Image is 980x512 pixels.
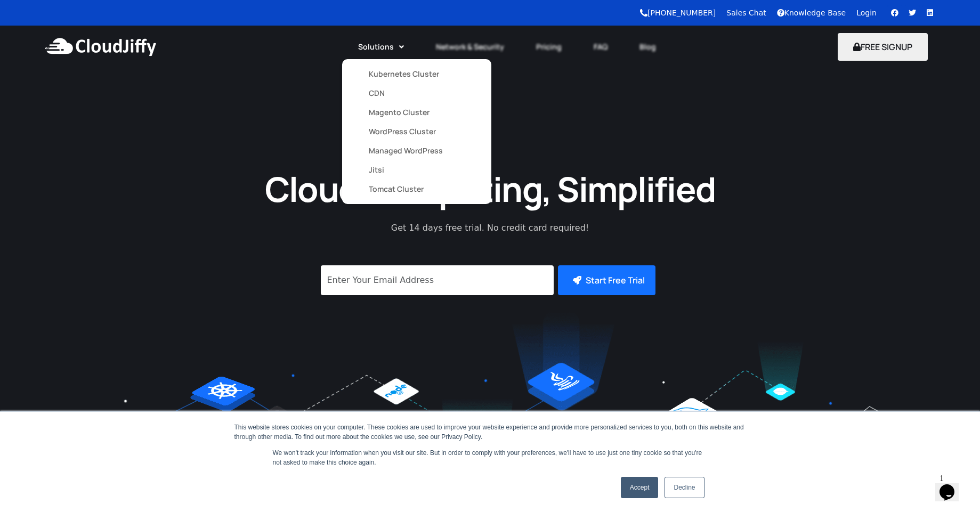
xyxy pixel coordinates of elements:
[420,35,520,59] a: Network & Security
[838,41,928,53] a: FREE SIGNUP
[369,160,465,180] a: Jitsi
[623,35,672,59] a: Blog
[234,422,746,442] div: This website stores cookies on your computer. These cookies are used to improve your website expe...
[273,448,708,467] p: We won't track your information when you visit our site. But in order to comply with your prefere...
[520,35,578,59] a: Pricing
[665,477,704,498] a: Decline
[640,9,716,17] a: [PHONE_NUMBER]
[369,103,465,122] a: Magento Cluster
[342,35,420,59] a: Solutions
[621,477,659,498] a: Accept
[369,141,465,160] a: Managed WordPress
[369,122,465,141] a: WordPress Cluster
[838,33,928,61] button: FREE SIGNUP
[856,9,877,17] a: Login
[558,265,655,295] button: Start Free Trial
[369,180,465,199] a: Tomcat Cluster
[321,265,554,295] input: Enter Your Email Address
[726,9,766,17] a: Sales Chat
[369,64,465,84] a: Kubernetes Cluster
[369,84,465,103] a: CDN
[935,469,969,501] iframe: chat widget
[578,35,623,59] a: FAQ
[344,222,637,234] p: Get 14 days free trial. No credit card required!
[250,167,730,211] h1: Cloud Computing, Simplified
[777,9,846,17] a: Knowledge Base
